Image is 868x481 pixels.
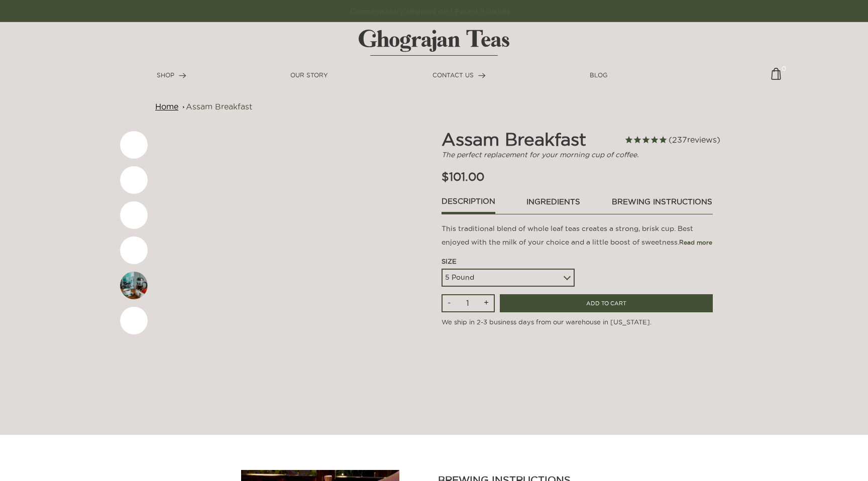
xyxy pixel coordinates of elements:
[611,196,713,213] a: brewing instructions
[442,222,713,249] p: This traditional blend of whole leaf teas creates a strong, brisk cup. Best enjoyed with the milk...
[120,272,148,299] img: First slide
[155,100,713,112] nav: breadcrumbs
[432,72,474,78] span: CONTACT US
[443,295,456,311] input: -
[669,135,720,144] span: 237 reviews
[442,196,495,215] a: Description
[624,134,720,147] span: Rated 4.8 out of 5 stars
[500,294,713,313] input: ADD TO CART
[479,295,494,311] input: +
[679,239,712,246] span: Read more
[526,196,581,213] a: ingredients
[157,72,174,78] span: SHOP
[359,30,509,56] img: logo-matt.svg
[771,68,781,87] img: cart-icon-matt.svg
[186,102,252,111] a: Assam Breakfast
[432,71,486,80] a: CONTACT US
[157,71,186,80] a: SHOP
[459,295,476,310] input: Qty
[442,312,713,327] p: We ship in 2-3 business days from our warehouse in [US_STATE].
[442,129,631,150] h2: Assam Breakfast
[478,73,486,78] img: forward-arrow.svg
[155,102,178,111] a: Home
[782,64,786,68] span: 0
[442,150,713,160] p: The perfect replacement for your morning cup of coffee.
[687,135,717,144] span: reviews
[590,71,607,80] a: BLOG
[442,257,575,267] div: Size
[290,71,328,80] a: OUR STORY
[442,170,484,183] span: $101.00
[179,73,186,78] img: forward-arrow.svg
[771,68,781,87] a: 0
